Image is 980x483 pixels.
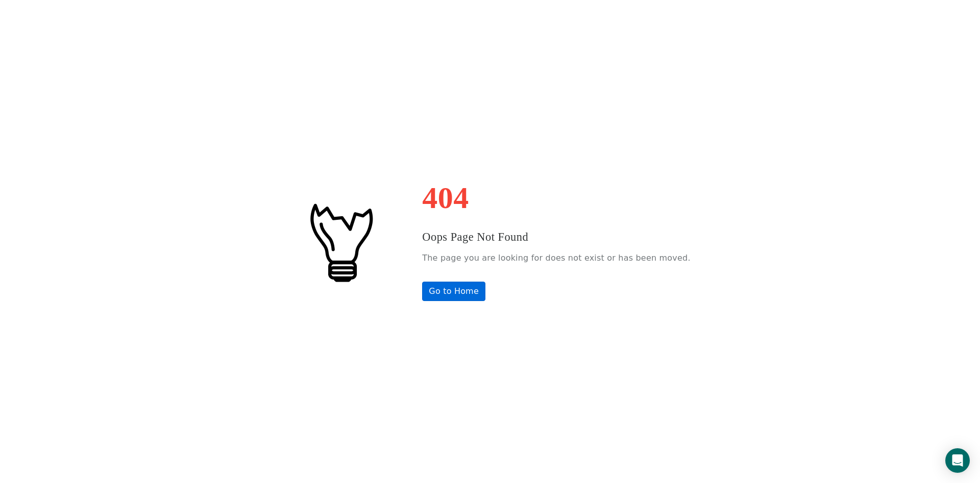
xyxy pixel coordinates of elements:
[422,250,690,266] p: The page you are looking for does not exist or has been moved.
[945,448,970,473] div: Open Intercom Messenger
[422,282,485,301] a: Go to Home
[422,182,690,213] h1: 404
[422,228,690,246] h3: Oops Page Not Found
[289,191,391,293] img: #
